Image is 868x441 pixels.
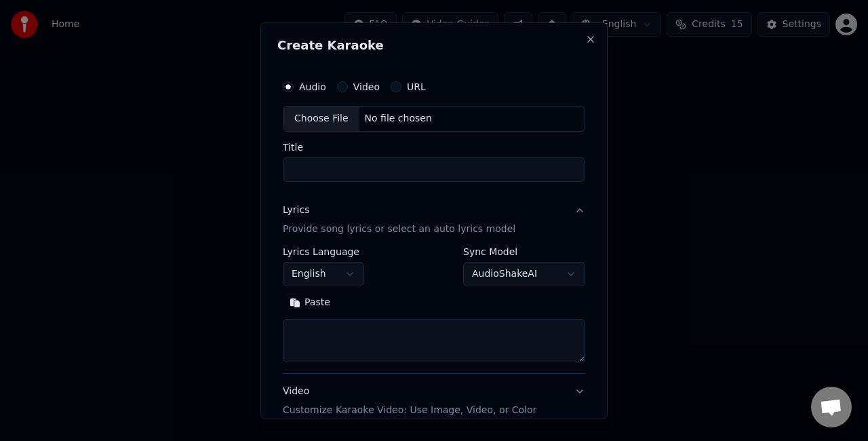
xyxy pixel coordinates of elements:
[283,373,585,427] button: VideoCustomize Karaoke Video: Use Image, Video, or Color
[353,82,380,92] label: Video
[407,82,426,92] label: URL
[283,192,585,246] button: LyricsProvide song lyrics or select an auto lyrics model
[283,203,309,216] div: Lyrics
[283,384,536,417] div: Video
[359,112,437,126] div: No file chosen
[283,246,585,372] div: LyricsProvide song lyrics or select an auto lyrics model
[299,82,326,92] label: Audio
[283,142,585,151] label: Title
[283,222,515,235] p: Provide song lyrics or select an auto lyrics model
[277,39,591,52] h2: Create Karaoke
[283,403,536,417] p: Customize Karaoke Video: Use Image, Video, or Color
[283,107,359,131] div: Choose File
[283,291,337,313] button: Paste
[283,246,364,256] label: Lyrics Language
[463,246,585,256] label: Sync Model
